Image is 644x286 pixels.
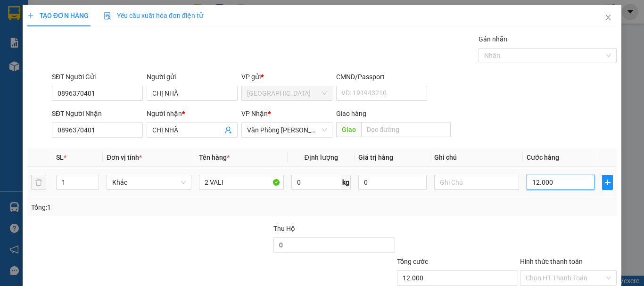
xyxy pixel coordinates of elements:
label: Hình thức thanh toán [520,258,583,265]
span: Văn Phòng Trần Phú (Mường Thanh) [247,123,327,137]
span: Giao [336,122,361,137]
span: Định lượng [304,154,338,161]
span: Giao hàng [336,110,366,117]
span: Đà Lạt [247,86,327,100]
label: Gán nhãn [479,35,507,43]
span: plus [603,179,612,186]
div: SĐT Người Nhận [52,108,143,119]
button: delete [31,175,46,190]
span: TẠO ĐƠN HÀNG [27,12,89,19]
span: Thu Hộ [273,225,295,232]
span: user-add [224,126,232,134]
input: Dọc đường [361,122,451,137]
span: Giá trị hàng [358,154,393,161]
div: VP gửi [241,72,332,82]
input: Ghi Chú [434,175,519,190]
div: Người nhận [147,108,238,119]
div: Người gửi [147,72,238,82]
span: Đơn vị tính [107,154,142,161]
span: Tổng cước [397,258,428,265]
span: VP Nhận [241,110,268,117]
span: Yêu cầu xuất hóa đơn điện tử [104,12,203,19]
span: Khác [112,175,186,189]
span: SL [56,154,64,161]
span: kg [341,175,351,190]
span: Cước hàng [527,154,559,161]
button: Close [595,5,621,31]
div: CMND/Passport [336,72,427,82]
span: plus [27,12,34,19]
button: plus [602,175,613,190]
th: Ghi chú [430,148,523,167]
input: VD: Bàn, Ghế [199,175,284,190]
img: icon [104,12,111,20]
div: SĐT Người Gửi [52,72,143,82]
span: close [604,14,612,21]
input: 0 [358,175,426,190]
span: Tên hàng [199,154,230,161]
div: Tổng: 1 [31,202,249,212]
